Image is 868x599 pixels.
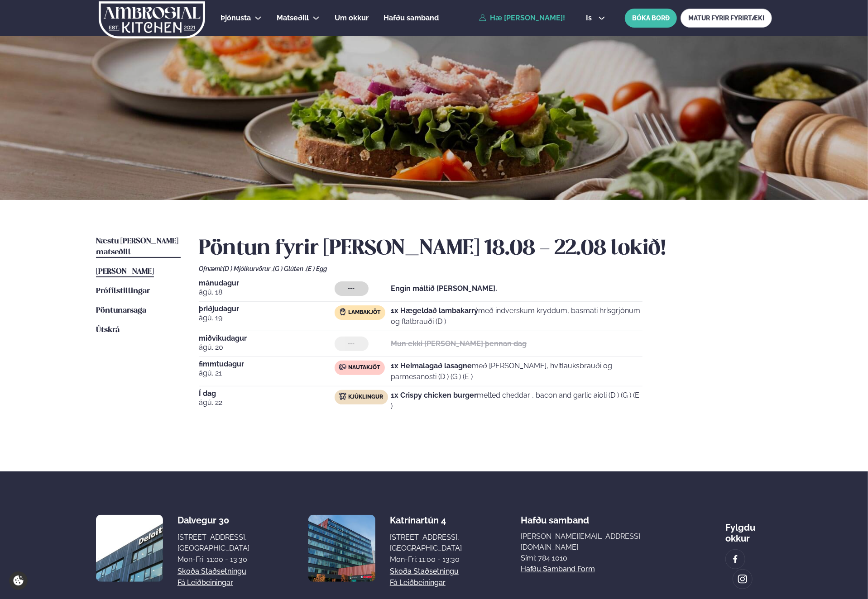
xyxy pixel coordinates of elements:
span: is [586,14,595,22]
a: Hæ [PERSON_NAME]! [479,14,565,22]
span: Lambakjöt [349,309,381,316]
span: Í dag [199,390,335,397]
span: mánudagur [199,280,335,287]
a: Útskrá [96,325,120,336]
a: Matseðill [277,13,309,24]
span: ágú. 19 [199,313,335,323]
strong: Mun ekki [PERSON_NAME] þennan dag [391,339,527,348]
button: BÓKA BORÐ [625,9,677,28]
a: Um okkur [335,13,369,24]
a: Hafðu samband form [521,564,595,575]
div: Mon-Fri: 11:00 - 13:30 [177,554,249,565]
span: (E ) Egg [306,265,327,272]
a: Hafðu samband [384,13,439,24]
span: Kjúklingur [349,394,384,401]
a: [PERSON_NAME] [96,266,154,277]
span: ágú. 22 [199,397,335,408]
span: [PERSON_NAME] [96,268,154,276]
div: Dalvegur 30 [177,515,249,526]
span: ágú. 18 [199,287,335,298]
a: Skoða staðsetningu [177,566,246,577]
a: MATUR FYRIR FYRIRTÆKI [681,9,772,28]
a: Fá leiðbeiningar [390,577,446,588]
a: Fá leiðbeiningar [177,577,233,588]
div: Ofnæmi: [199,265,772,272]
p: með indverskum kryddum, basmati hrísgrjónum og flatbrauði (D ) [391,305,643,327]
img: Lamb.svg [339,308,346,315]
a: Skoða staðsetningu [390,566,459,577]
a: Þjónusta [221,13,251,24]
span: Nautakjöt [349,364,380,371]
a: Cookie settings [9,571,28,590]
div: [STREET_ADDRESS], [GEOGRAPHIC_DATA] [177,532,249,554]
span: Hafðu samband [521,508,589,526]
a: Næstu [PERSON_NAME] matseðill [96,236,181,258]
span: ágú. 21 [199,368,335,379]
p: með [PERSON_NAME], hvítlauksbrauði og parmesanosti (D ) (G ) (E ) [391,361,643,382]
span: Um okkur [335,14,369,22]
strong: Engin máltíð [PERSON_NAME]. [391,284,498,293]
button: is [579,14,613,22]
a: Prófílstillingar [96,286,150,297]
p: melted cheddar , bacon and garlic aioli (D ) (G ) (E ) [391,390,643,412]
strong: 1x Hægeldað lambakarrý [391,306,479,315]
span: Hafðu samband [384,14,439,22]
img: image alt [730,554,740,565]
div: Mon-Fri: 11:00 - 13:30 [390,554,462,565]
span: --- [348,340,355,347]
span: (D ) Mjólkurvörur , [223,265,273,272]
span: Næstu [PERSON_NAME] matseðill [96,238,178,256]
img: beef.svg [339,363,346,371]
a: [PERSON_NAME][EMAIL_ADDRESS][DOMAIN_NAME] [521,531,667,553]
span: Matseðill [277,14,309,22]
h2: Pöntun fyrir [PERSON_NAME] 18.08 - 22.08 lokið! [199,236,772,261]
span: Þjónusta [221,14,251,22]
div: [STREET_ADDRESS], [GEOGRAPHIC_DATA] [390,532,462,554]
span: Pöntunarsaga [96,307,146,314]
span: Útskrá [96,326,120,334]
img: logo [98,1,206,38]
strong: 1x Crispy chicken burger [391,391,477,399]
span: Prófílstillingar [96,287,150,295]
span: miðvikudagur [199,335,335,342]
strong: 1x Heimalagað lasagne [391,361,472,370]
span: (G ) Glúten , [273,265,306,272]
img: image alt [738,574,748,585]
img: image alt [308,515,375,582]
span: --- [348,285,355,292]
div: Katrínartún 4 [390,515,462,526]
img: image alt [96,515,163,582]
p: Sími: 784 1010 [521,553,667,564]
div: Fylgdu okkur [725,515,772,544]
span: ágú. 20 [199,342,335,353]
a: image alt [726,550,745,569]
img: chicken.svg [339,393,346,400]
a: image alt [733,570,752,589]
a: Pöntunarsaga [96,305,146,316]
span: fimmtudagur [199,361,335,368]
span: þriðjudagur [199,305,335,313]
